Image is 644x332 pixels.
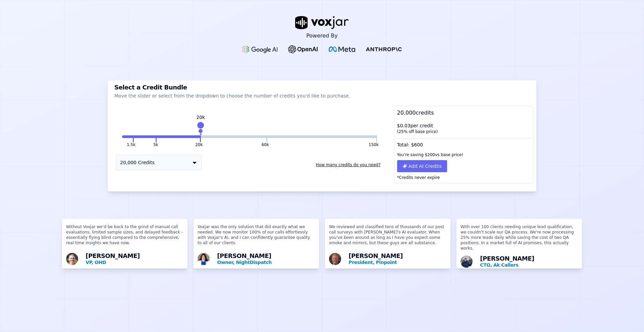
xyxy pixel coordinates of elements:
[116,155,202,170] button: 20,000 Credits
[394,106,533,120] div: 20.000 credits
[394,172,533,183] p: *Credits never expire
[262,142,269,147] button: 60k
[217,253,315,266] div: [PERSON_NAME]
[306,32,338,40] p: Powered By
[267,135,376,138] button: 150k
[134,135,156,138] button: 5k
[66,253,78,265] img: Avatar
[195,142,203,147] button: 20k
[66,224,183,251] p: Without Voxjar we’d be back to the grind of manual call evaluations, limited sample sizes, and de...
[122,135,133,138] button: 1.5k
[198,253,210,265] img: Avatar
[348,253,446,266] div: [PERSON_NAME]
[369,142,379,147] button: 150k
[329,224,446,251] p: We reviewed and classified tens of thousands of our post call surveys with [PERSON_NAME]'s AI eva...
[394,120,533,137] div: $ 0.03 per credit
[329,47,355,52] img: Meta Logo
[157,135,200,138] button: 20k
[127,142,136,147] button: 1.5k
[348,259,446,266] p: President, Pinpoint
[480,262,578,268] p: CTO, Ak Callers
[153,142,158,147] button: 5k
[198,224,315,251] p: Voxjar was the only solution that did exactly what we needed. We now monitor 100% of our calls ef...
[329,253,341,265] img: Avatar
[480,256,578,268] div: [PERSON_NAME]
[394,137,533,149] div: Total: $ 600
[288,45,318,53] img: OpenAI Logo
[114,92,530,99] p: Move the slider or select from the dropdown to choose the number of credits you'd like to purchase.
[242,45,278,53] img: Google gemini Logo
[397,129,531,134] div: ( 25 % off base price)
[461,256,473,268] img: Avatar
[86,259,183,266] p: VP, OHD
[114,84,530,90] h3: Select a Credit Bundle
[461,224,578,254] p: With over 100 clients needing unique lead qualification, we couldn't scale our QA process. We're ...
[394,149,533,160] div: You're saving $ 200 vs base price!
[201,135,266,138] button: 60k
[295,16,349,29] img: voxjar logo
[397,160,447,172] button: Add AI Credits
[217,259,315,266] p: Owner, NightDispatch
[313,159,383,170] button: How many credits do you need?
[196,114,205,121] div: 20k
[86,253,183,266] div: [PERSON_NAME]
